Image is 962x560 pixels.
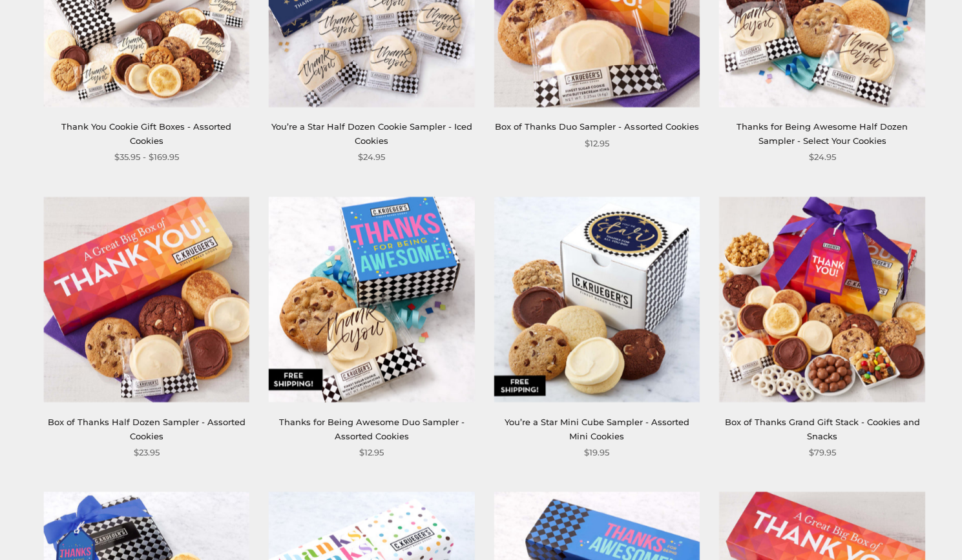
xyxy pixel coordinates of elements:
[10,511,134,550] iframe: Sign Up via Text for Offers
[737,121,908,145] a: Thanks for Being Awesome Half Dozen Sampler - Select Your Cookies
[724,416,919,440] a: Box of Thanks Grand Gift Stack - Cookies and Snacks
[494,196,700,402] img: You’re a Star Mini Cube Sampler - Assorted Mini Cookies
[495,121,698,132] a: Box of Thanks Duo Sampler - Assorted Cookies
[585,137,609,150] span: $12.95
[43,196,249,402] img: Box of Thanks Half Dozen Sampler - Assorted Cookies
[505,416,689,440] a: You’re a Star Mini Cube Sampler - Assorted Mini Cookies
[48,416,246,440] a: Box of Thanks Half Dozen Sampler - Assorted Cookies
[134,445,160,459] span: $23.95
[279,416,465,440] a: Thanks for Being Awesome Duo Sampler - Assorted Cookies
[269,196,475,402] img: Thanks for Being Awesome Duo Sampler - Assorted Cookies
[808,150,835,164] span: $24.95
[358,150,385,164] span: $24.95
[359,445,384,459] span: $12.95
[584,445,609,459] span: $19.95
[114,150,179,164] span: $35.95 - $169.95
[808,445,835,459] span: $79.95
[719,196,925,402] img: Box of Thanks Grand Gift Stack - Cookies and Snacks
[61,121,231,145] a: Thank You Cookie Gift Boxes - Assorted Cookies
[271,121,472,145] a: You’re a Star Half Dozen Cookie Sampler - Iced Cookies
